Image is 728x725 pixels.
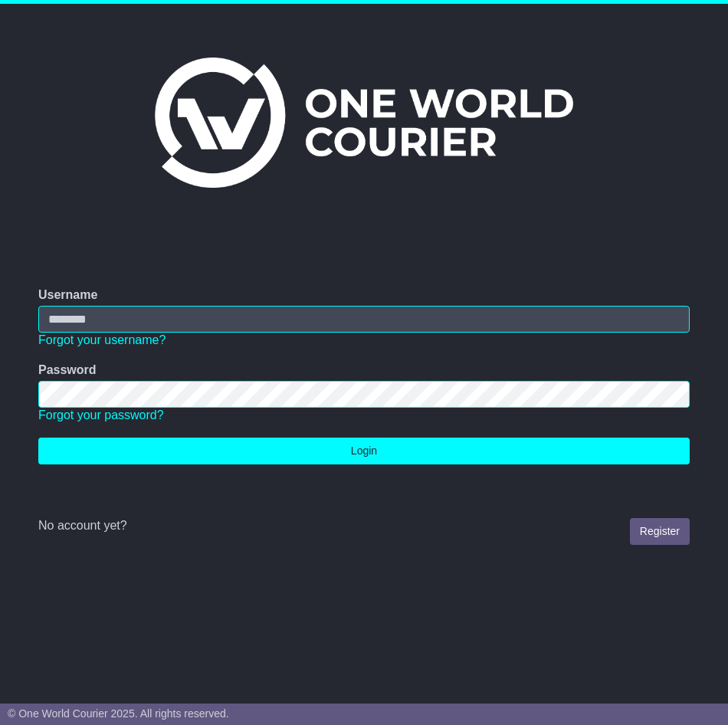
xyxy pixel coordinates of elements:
a: Forgot your password? [38,408,164,422]
label: Username [38,287,97,302]
span: © One World Courier 2025. All rights reserved. [8,707,229,720]
label: Password [38,362,97,377]
button: Login [38,438,690,464]
div: No account yet? [38,518,690,533]
a: Register [630,518,690,545]
a: Forgot your username? [38,333,166,346]
img: One World [155,57,573,188]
